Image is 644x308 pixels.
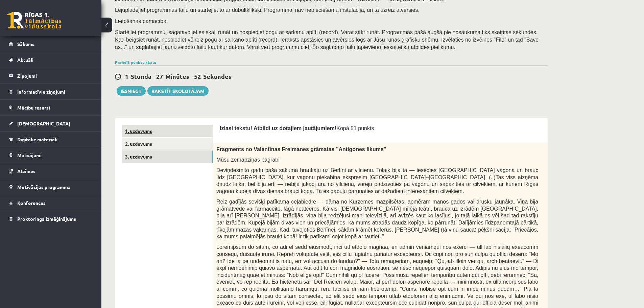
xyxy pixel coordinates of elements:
[131,72,151,80] span: Stunda
[115,60,156,65] a: Parādīt punktu skalu
[17,147,93,163] legend: Maksājumi
[7,7,348,14] body: Bagātinātā teksta redaktors, wiswyg-editor-user-answer-47433837185120
[7,7,348,14] body: Bagātinātā teksta redaktors, wiswyg-editor-user-answer-47433836240440
[17,200,46,206] span: Konferences
[17,136,57,142] span: Digitālie materiāli
[122,125,213,137] a: 1. uzdevums
[122,150,213,163] a: 3. uzdevums
[7,7,348,14] body: Bagātinātā teksta redaktors, wiswyg-editor-user-answer-47433836888400
[216,167,538,194] span: Deviņdesmito gadu pašā sākumā braukāju uz Berlīni ar vilcienu. Tolaik bija tā — iesēdies [GEOGRAP...
[17,104,50,111] span: Mācību resursi
[9,36,93,52] a: Sākums
[9,179,93,195] a: Motivācijas programma
[165,72,189,80] span: Minūtes
[156,72,163,80] span: 27
[117,86,146,96] button: Iesniegt
[17,57,33,63] span: Aktuāli
[216,199,538,239] span: Reiz gadījās sevišķi patīkama ceļabiedre — dāma no Kurzemes mazpilsētas, apmēram manos gados vai ...
[194,72,201,80] span: 52
[216,157,280,163] span: Mūsu zemapziņas pagrabi
[17,84,93,99] legend: Informatīvie ziņojumi
[9,163,93,179] a: Atzīmes
[216,146,386,152] span: Fragments no Valentīnas Freimanes grāmatas "Antigones likums"
[125,72,128,80] span: 1
[9,211,93,227] a: Proktoringa izmēģinājums
[17,184,71,190] span: Motivācijas programma
[7,7,348,14] body: Bagātinātā teksta redaktors, wiswyg-editor-user-answer-47433837010080
[17,68,93,84] legend: Ziņojumi
[122,138,213,150] a: 2. uzdevums
[9,116,93,131] a: [DEMOGRAPHIC_DATA]
[7,7,348,14] body: Bagātinātā teksta redaktors, wiswyg-editor-user-answer-47433836569020
[9,195,93,211] a: Konferences
[9,52,93,68] a: Aktuāli
[115,18,168,24] span: Lietošanas pamācība!
[17,216,76,222] span: Proktoringa izmēģinājums
[17,41,34,47] span: Sākums
[203,72,232,80] span: Sekundes
[9,132,93,147] a: Digitālie materiāli
[7,7,348,14] body: Bagātinātā teksta redaktors, wiswyg-editor-user-answer-47433836728040
[115,7,420,13] span: Lejuplādējiet programmas failu un startējiet to ar dubultklikšķi. Programmai nav nepieciešama ins...
[147,86,209,96] a: Rakstīt skolotājam
[9,100,93,115] a: Mācību resursi
[17,120,70,126] span: [DEMOGRAPHIC_DATA]
[336,125,374,131] span: Kopā 51 punkts
[9,84,93,99] a: Informatīvie ziņojumi
[115,29,539,50] span: Startējiet programmu, sagatavojieties skaļi runāt un nospiediet pogu ar sarkanu aplīti (record). ...
[220,125,336,131] span: Izlasi tekstu! Atbildi uz dotajiem jautājumiem!
[9,68,93,84] a: Ziņojumi
[7,12,62,29] a: Rīgas 1. Tālmācības vidusskola
[17,168,35,174] span: Atzīmes
[9,147,93,163] a: Maksājumi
